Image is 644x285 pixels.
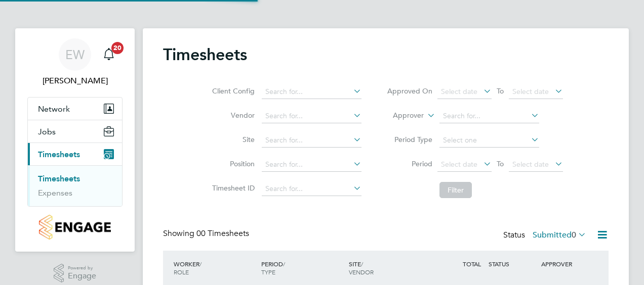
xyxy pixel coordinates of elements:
[387,86,432,96] label: Approved On
[38,127,56,136] span: Jobs
[262,85,361,99] input: Search for...
[163,44,247,65] h2: Timesheets
[38,104,70,114] span: Network
[441,87,477,96] span: Select date
[111,42,124,54] span: 20
[378,111,424,121] label: Approver
[259,255,346,281] div: PERIOD
[38,188,72,198] a: Expenses
[441,160,477,169] span: Select date
[209,159,255,168] label: Position
[171,255,259,281] div: WORKER
[209,111,255,120] label: Vendor
[349,268,374,276] span: VENDOR
[209,135,255,144] label: Site
[196,228,249,239] span: 00 Timesheets
[262,158,361,172] input: Search for...
[512,87,549,96] span: Select date
[262,109,361,123] input: Search for...
[486,255,539,273] div: STATUS
[494,157,507,170] span: To
[28,98,122,120] button: Network
[439,109,539,123] input: Search for...
[512,160,549,169] span: Select date
[262,182,361,196] input: Search for...
[387,135,432,144] label: Period Type
[28,120,122,142] button: Jobs
[539,255,591,273] div: APPROVER
[174,268,189,276] span: ROLE
[99,38,119,71] a: 20
[503,228,588,243] div: Status
[283,260,285,268] span: /
[346,255,434,281] div: SITE
[199,260,202,268] span: /
[38,174,80,183] a: Timesheets
[54,264,97,283] a: Powered byEngage
[27,75,123,87] span: Eamon Woods
[572,230,576,240] span: 0
[463,260,481,268] span: TOTAL
[15,28,135,252] nav: Main navigation
[28,143,122,165] button: Timesheets
[439,182,472,198] button: Filter
[39,215,110,240] img: countryside-properties-logo-retina.png
[28,165,122,206] div: Timesheets
[27,215,123,240] a: Go to home page
[68,272,96,280] span: Engage
[262,133,361,148] input: Search for...
[65,48,85,61] span: EW
[439,133,539,148] input: Select one
[361,260,363,268] span: /
[209,183,255,193] label: Timesheet ID
[27,38,123,87] a: EW[PERSON_NAME]
[209,86,255,96] label: Client Config
[494,84,507,98] span: To
[533,230,586,240] label: Submitted
[387,159,432,168] label: Period
[68,264,96,272] span: Powered by
[38,150,80,159] span: Timesheets
[163,228,251,239] div: Showing
[261,268,275,276] span: TYPE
